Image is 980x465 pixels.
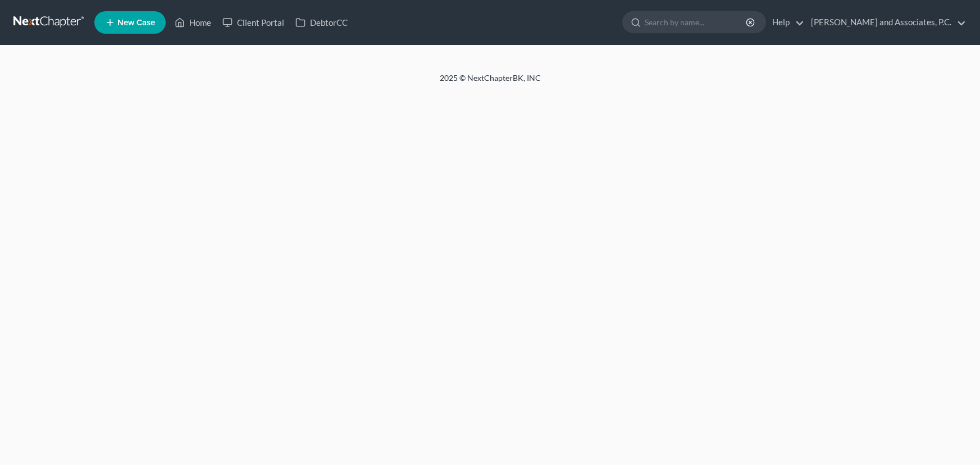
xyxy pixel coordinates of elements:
[170,72,810,93] div: 2025 © NextChapterBK, INC
[767,12,804,33] a: Help
[805,12,966,33] a: [PERSON_NAME] and Associates, P.C.
[217,12,290,33] a: Client Portal
[169,12,217,33] a: Home
[645,12,747,33] input: Search by name...
[117,19,155,27] span: New Case
[290,12,353,33] a: DebtorCC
